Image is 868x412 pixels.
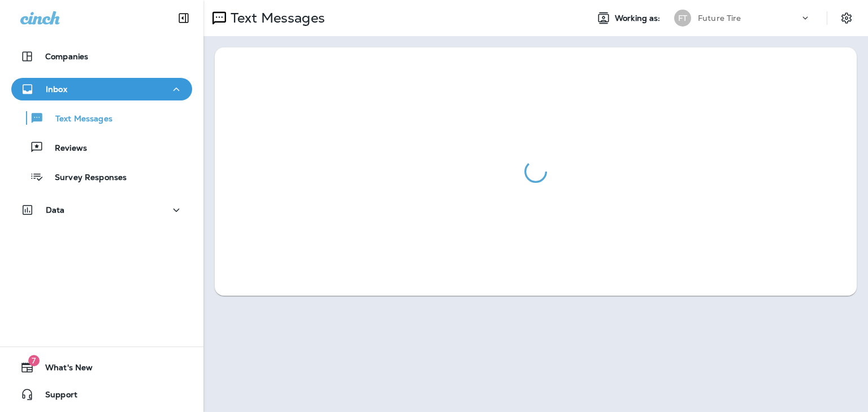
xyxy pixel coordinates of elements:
[11,199,192,221] button: Data
[46,205,65,214] p: Data
[11,78,192,100] button: Inbox
[44,114,112,125] p: Text Messages
[44,143,87,154] p: Reviews
[28,355,40,366] span: 7
[674,10,691,27] div: FT
[836,8,857,28] button: Settings
[46,85,67,94] p: Inbox
[11,106,192,130] button: Text Messages
[34,390,77,404] span: Support
[44,173,127,183] p: Survey Responses
[168,7,199,29] button: Collapse Sidebar
[226,10,325,27] p: Text Messages
[11,165,192,189] button: Survey Responses
[11,135,192,159] button: Reviews
[11,383,192,406] button: Support
[615,14,663,23] span: Working as:
[34,363,93,376] span: What's New
[698,14,741,23] p: Future Tire
[45,52,88,61] p: Companies
[11,356,192,379] button: 7What's New
[11,45,192,68] button: Companies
